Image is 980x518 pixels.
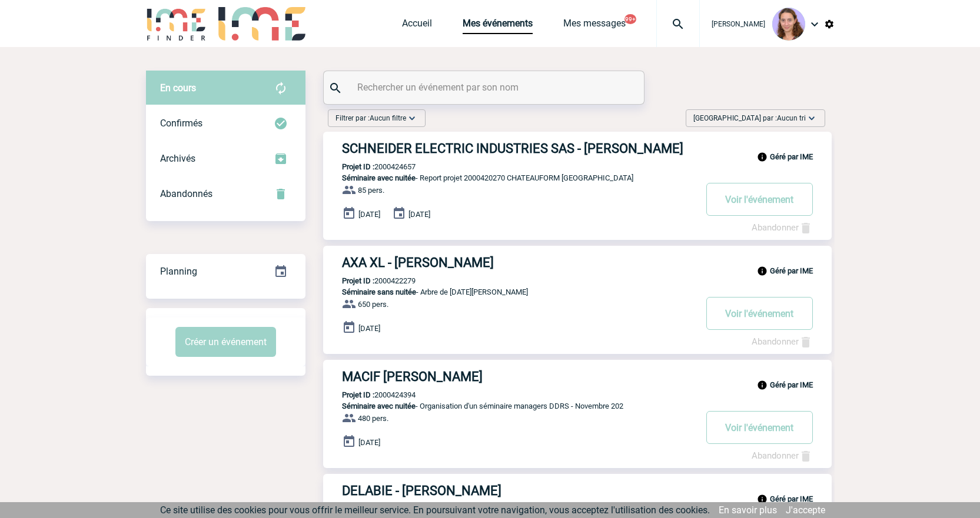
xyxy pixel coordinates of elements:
[146,254,305,289] div: Retrouvez ici tous vos événements organisés par date et état d'avancement
[323,141,832,156] a: SCHNEIDER ELECTRIC INDUSTRIES SAS - [PERSON_NAME]
[706,411,813,444] button: Voir l'événement
[146,7,207,41] img: IME-Finder
[563,18,626,34] a: Mes messages
[706,183,813,216] button: Voir l'événement
[358,186,384,195] span: 85 pers.
[463,18,533,34] a: Mes événements
[408,210,430,219] span: [DATE]
[175,327,276,357] button: Créer un événement
[757,152,768,162] img: info_black_24dp.svg
[323,288,695,296] p: - Arbre de [DATE][PERSON_NAME]
[406,112,418,124] img: baseline_expand_more_white_24dp-b.png
[342,162,374,171] b: Projet ID :
[752,450,813,461] a: Abandonner
[757,266,768,276] img: info_black_24dp.svg
[770,494,813,503] b: Géré par IME
[342,390,374,399] b: Projet ID :
[712,20,765,28] span: [PERSON_NAME]
[160,82,196,93] span: En cours
[323,369,832,384] a: MACIF [PERSON_NAME]
[160,188,212,199] span: Abandonnés
[770,266,813,275] b: Géré par IME
[342,483,695,498] h3: DELABIE - [PERSON_NAME]
[146,71,305,106] div: Retrouvez ici tous vos évènements avant confirmation
[323,483,832,498] a: DELABIE - [PERSON_NAME]
[358,414,388,423] span: 480 pers.
[358,300,388,309] span: 650 pers.
[160,266,197,277] span: Planning
[342,276,374,285] b: Projet ID :
[342,255,695,270] h3: AXA XL - [PERSON_NAME]
[342,369,695,384] h3: MACIF [PERSON_NAME]
[693,112,806,124] span: [GEOGRAPHIC_DATA] par :
[160,504,710,516] span: Ce site utilise des cookies pour vous offrir le meilleur service. En poursuivant votre navigation...
[342,288,416,296] span: Séminaire sans nuitée
[146,176,305,212] div: Retrouvez ici tous vos événements annulés
[342,402,416,410] span: Séminaire avec nuitée
[777,114,806,122] span: Aucun tri
[719,504,777,516] a: En savoir plus
[323,173,695,182] p: - Report projet 2000420270 CHATEAUFORM [GEOGRAPHIC_DATA]
[323,390,416,399] p: 2000424394
[772,8,805,41] img: 101030-1.png
[323,162,416,171] p: 2000424657
[770,380,813,389] b: Géré par IME
[160,153,195,164] span: Archivés
[806,112,818,124] img: baseline_expand_more_white_24dp-b.png
[354,79,616,96] input: Rechercher un événement par son nom
[323,255,832,270] a: AXA XL - [PERSON_NAME]
[358,324,380,333] span: [DATE]
[358,438,380,447] span: [DATE]
[770,152,813,161] b: Géré par IME
[786,504,825,516] a: J'accepte
[358,210,380,219] span: [DATE]
[323,276,416,285] p: 2000422279
[757,380,768,390] img: info_black_24dp.svg
[757,494,768,504] img: info_black_24dp.svg
[342,173,416,182] span: Séminaire avec nuitée
[146,253,305,288] a: Planning
[146,141,305,176] div: Retrouvez ici tous les événements que vous avez décidé d'archiver
[402,18,432,34] a: Accueil
[752,222,813,233] a: Abandonner
[706,297,813,330] button: Voir l'événement
[323,402,695,410] p: - Organisation d'un séminaire managers DDRS - Novembre 202
[342,141,695,156] h3: SCHNEIDER ELECTRIC INDUSTRIES SAS - [PERSON_NAME]
[370,114,406,122] span: Aucun filtre
[624,14,636,24] button: 99+
[752,336,813,347] a: Abandonner
[160,118,202,129] span: Confirmés
[335,112,406,124] span: Filtrer par :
